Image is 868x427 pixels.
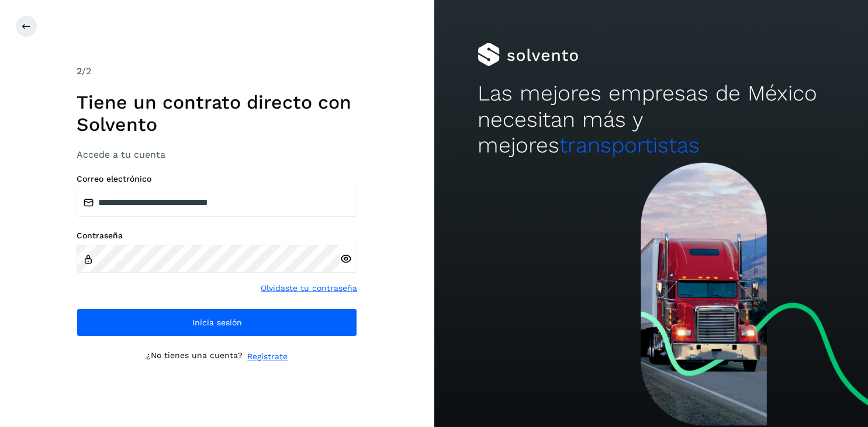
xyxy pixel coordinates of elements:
[261,282,357,294] a: Olvidaste tu contraseña
[77,91,357,136] h1: Tiene un contrato directo con Solvento
[77,64,357,78] div: /2
[77,308,357,336] button: Inicia sesión
[247,350,288,363] a: Regístrate
[478,81,825,158] h2: Las mejores empresas de México necesitan más y mejores
[77,174,357,184] label: Correo electrónico
[559,133,700,158] span: transportistas
[77,231,357,241] label: Contraseña
[77,65,82,77] span: 2
[146,350,243,363] p: ¿No tienes una cuenta?
[192,318,242,327] span: Inicia sesión
[77,149,357,160] h3: Accede a tu cuenta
